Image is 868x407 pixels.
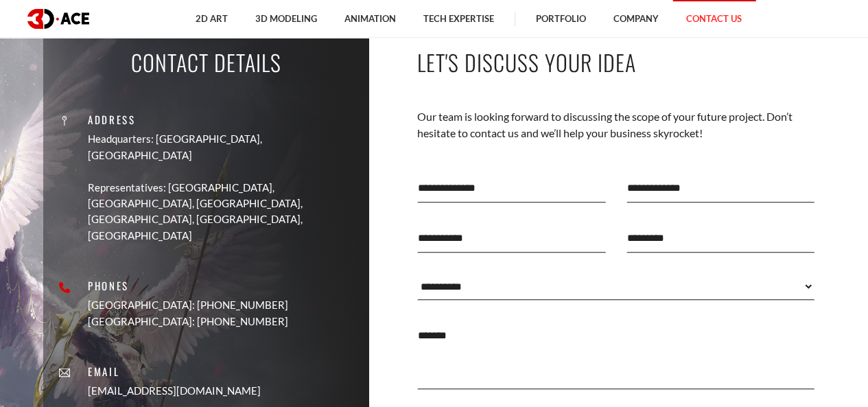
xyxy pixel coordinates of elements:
[88,278,288,294] p: Phones
[88,112,359,128] p: Address
[88,384,261,399] a: [EMAIL_ADDRESS][DOMAIN_NAME]
[88,131,359,163] p: Headquarters: [GEOGRAPHIC_DATA], [GEOGRAPHIC_DATA]
[88,314,288,329] p: [GEOGRAPHIC_DATA]: [PHONE_NUMBER]
[88,298,288,314] p: [GEOGRAPHIC_DATA]: [PHONE_NUMBER]
[88,131,359,244] a: Headquarters: [GEOGRAPHIC_DATA], [GEOGRAPHIC_DATA] Representatives: [GEOGRAPHIC_DATA], [GEOGRAPHI...
[88,364,261,380] p: Email
[131,47,281,78] p: Contact Details
[88,180,359,244] p: Representatives: [GEOGRAPHIC_DATA], [GEOGRAPHIC_DATA], [GEOGRAPHIC_DATA], [GEOGRAPHIC_DATA], [GEO...
[417,47,815,78] p: Let's Discuss Your Idea
[27,9,89,29] img: logo dark
[417,108,815,142] p: Our team is looking forward to discussing the scope of your future project. Don’t hesitate to con...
